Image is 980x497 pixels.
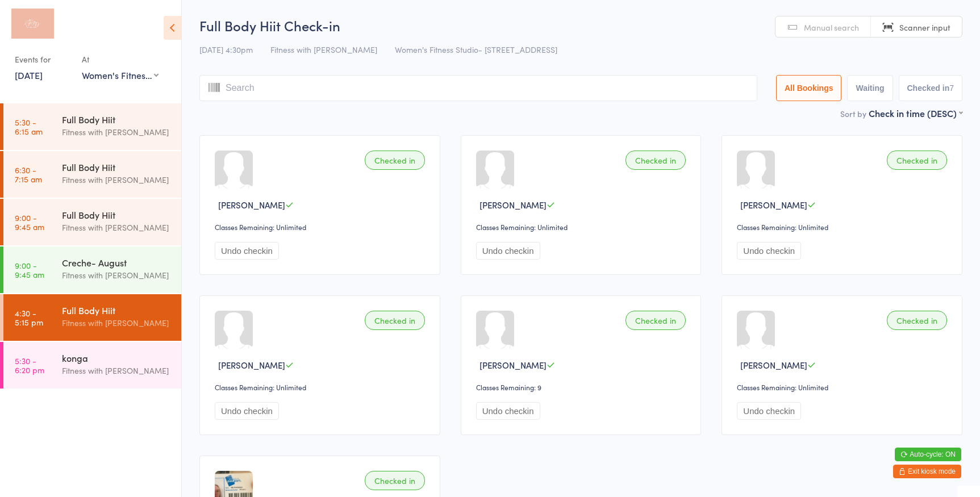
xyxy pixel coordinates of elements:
div: konga [62,352,172,364]
label: Sort by [840,108,866,119]
button: Undo checkin [215,242,279,260]
button: Undo checkin [476,242,540,260]
span: [PERSON_NAME] [479,199,547,211]
div: Classes Remaining: Unlimited [476,222,690,232]
a: 6:30 -7:15 amFull Body HiitFitness with [PERSON_NAME] [3,151,181,198]
span: [DATE] 4:30pm [199,44,253,55]
button: Exit kiosk mode [893,465,961,478]
a: 4:30 -5:15 pmFull Body HiitFitness with [PERSON_NAME] [3,294,181,341]
button: Undo checkin [476,402,540,420]
time: 4:30 - 5:15 pm [15,308,43,327]
a: 9:00 -9:45 amFull Body HiitFitness with [PERSON_NAME] [3,199,181,245]
div: Classes Remaining: Unlimited [215,382,428,392]
div: Full Body Hiit [62,113,172,126]
span: Women's Fitness Studio- [STREET_ADDRESS] [395,44,557,55]
time: 9:00 - 9:45 am [15,261,44,279]
div: Check in time (DESC) [869,107,962,119]
div: Fitness with [PERSON_NAME] [62,364,172,377]
div: Women's Fitness Studio- [STREET_ADDRESS] [82,69,159,81]
button: Undo checkin [215,402,279,420]
button: Undo checkin [737,402,801,420]
div: Classes Remaining: Unlimited [737,222,950,232]
a: [DATE] [15,69,43,81]
div: Fitness with [PERSON_NAME] [62,221,172,234]
a: 5:30 -6:20 pmkongaFitness with [PERSON_NAME] [3,342,181,389]
time: 5:30 - 6:15 am [15,118,43,136]
div: Full Body Hiit [62,161,172,173]
time: 9:00 - 9:45 am [15,213,44,231]
a: 5:30 -6:15 amFull Body HiitFitness with [PERSON_NAME] [3,103,181,150]
div: Fitness with [PERSON_NAME] [62,126,172,139]
div: Checked in [887,151,947,170]
div: Full Body Hiit [62,304,172,316]
div: Classes Remaining: Unlimited [737,382,950,392]
input: Search [199,75,757,101]
div: At [82,50,159,69]
span: [PERSON_NAME] [479,359,547,371]
div: Fitness with [PERSON_NAME] [62,269,172,282]
div: 7 [949,83,954,93]
span: [PERSON_NAME] [218,359,285,371]
div: Checked in [365,471,425,490]
div: Fitness with [PERSON_NAME] [62,173,172,186]
span: Scanner input [899,22,950,33]
time: 5:30 - 6:20 pm [15,356,44,374]
time: 6:30 - 7:15 am [15,165,42,183]
button: Auto-cycle: ON [895,448,961,461]
h2: Full Body Hiit Check-in [199,16,962,35]
div: Classes Remaining: Unlimited [215,222,428,232]
span: Fitness with [PERSON_NAME] [270,44,377,55]
div: Checked in [887,311,947,330]
div: Fitness with [PERSON_NAME] [62,316,172,329]
button: Checked in7 [899,75,963,101]
button: Undo checkin [737,242,801,260]
a: 9:00 -9:45 amCreche- AugustFitness with [PERSON_NAME] [3,247,181,293]
div: Checked in [625,311,686,330]
span: [PERSON_NAME] [218,199,285,211]
button: Waiting [847,75,893,101]
div: Full Body Hiit [62,208,172,221]
div: Checked in [625,151,686,170]
span: Manual search [804,22,859,33]
img: Fitness with Zoe [11,9,54,39]
div: Checked in [365,311,425,330]
div: Checked in [365,151,425,170]
div: Creche- August [62,256,172,269]
div: Classes Remaining: 9 [476,382,690,392]
span: [PERSON_NAME] [740,359,807,371]
button: All Bookings [776,75,842,101]
div: Events for [15,50,70,69]
span: [PERSON_NAME] [740,199,807,211]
